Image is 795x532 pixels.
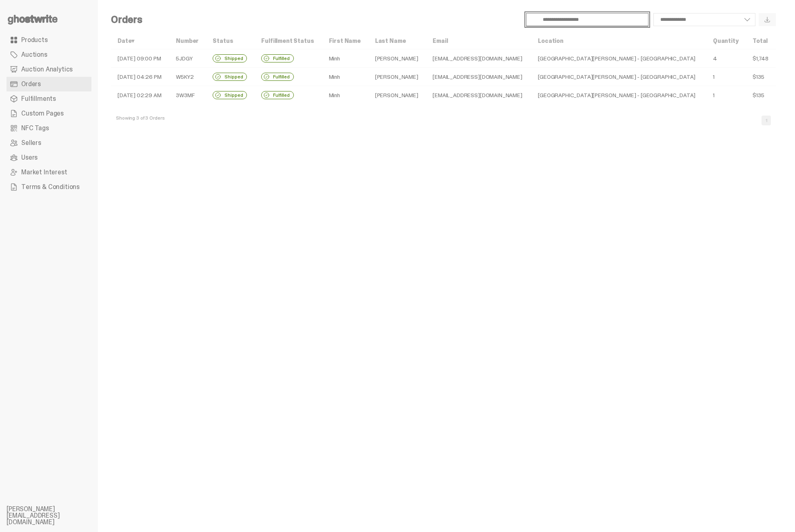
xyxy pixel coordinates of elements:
a: Custom Pages [7,106,91,121]
td: W5KY2 [169,68,206,86]
div: Shipped [213,91,247,99]
span: Custom Pages [21,110,64,117]
div: [GEOGRAPHIC_DATA][PERSON_NAME] - [GEOGRAPHIC_DATA] [538,92,700,98]
div: Shipped [213,54,247,62]
a: Products [7,33,91,47]
tr: [DATE] 04:26 PM W5KY2 Shipped Fulfilled Minh[PERSON_NAME][EMAIL_ADDRESS][DOMAIN_NAME] [GEOGRAPHIC... [111,68,776,86]
div: Fulfilled [261,91,294,99]
td: Minh [322,86,369,105]
span: Terms & Conditions [21,184,80,190]
a: Auction Analytics [7,62,91,77]
th: Total [746,33,776,49]
span: NFC Tags [21,125,49,131]
td: [DATE] 04:26 PM [111,68,169,86]
td: [EMAIL_ADDRESS][DOMAIN_NAME] [426,86,531,105]
a: Sellers [7,136,91,150]
a: Terms & Conditions [7,180,91,194]
td: 3W3MF [169,86,206,105]
tr: [DATE] 02:29 AM 3W3MF Shipped Fulfilled Minh[PERSON_NAME][EMAIL_ADDRESS][DOMAIN_NAME] [GEOGRAPHIC... [111,86,776,105]
a: Orders [7,77,91,91]
span: Orders [21,81,41,87]
h4: Orders [111,15,142,24]
a: Fulfillments [7,91,91,106]
th: Fulfillment Status [255,33,322,49]
th: Email [426,33,531,49]
span: Auction Analytics [21,66,73,73]
span: Products [21,37,48,43]
td: 1 [706,68,746,86]
td: [EMAIL_ADDRESS][DOMAIN_NAME] [426,49,531,68]
a: NFC Tags [7,121,91,136]
td: 4 [706,49,746,68]
div: [GEOGRAPHIC_DATA][PERSON_NAME] - [GEOGRAPHIC_DATA] [538,55,700,62]
th: Number [169,33,206,49]
th: Status [206,33,255,49]
td: $1,748 [746,49,776,68]
div: [GEOGRAPHIC_DATA][PERSON_NAME] - [GEOGRAPHIC_DATA] [538,73,700,80]
li: [PERSON_NAME][EMAIL_ADDRESS][DOMAIN_NAME] [7,506,104,525]
td: $135 [746,68,776,86]
div: Fulfilled [261,54,294,62]
td: [PERSON_NAME] [369,49,426,68]
td: Minh [322,49,369,68]
td: $135 [746,86,776,105]
span: Auctions [21,51,47,58]
div: Showing 3 of 3 Orders [116,116,164,122]
tr: [DATE] 09:00 PM 5JDGY Shipped Fulfilled Minh[PERSON_NAME][EMAIL_ADDRESS][DOMAIN_NAME] [GEOGRAPHIC... [111,49,776,68]
th: Location [531,33,706,49]
span: Users [21,154,38,161]
a: Auctions [7,47,91,62]
td: Minh [322,68,369,86]
td: [PERSON_NAME] [369,86,426,105]
td: [EMAIL_ADDRESS][DOMAIN_NAME] [426,68,531,86]
a: Market Interest [7,165,91,180]
a: Date▾ [118,37,134,45]
td: [DATE] 02:29 AM [111,86,169,105]
span: Market Interest [21,169,67,176]
a: Users [7,150,91,165]
div: Fulfilled [261,73,294,81]
td: [PERSON_NAME] [369,68,426,86]
th: Last Name [369,33,426,49]
td: 5JDGY [169,49,206,68]
span: Sellers [21,140,41,146]
span: ▾ [131,37,134,45]
span: Fulfillments [21,96,56,102]
td: 1 [706,86,746,105]
div: Shipped [213,73,247,81]
td: [DATE] 09:00 PM [111,49,169,68]
th: First Name [322,33,369,49]
th: Quantity [706,33,746,49]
